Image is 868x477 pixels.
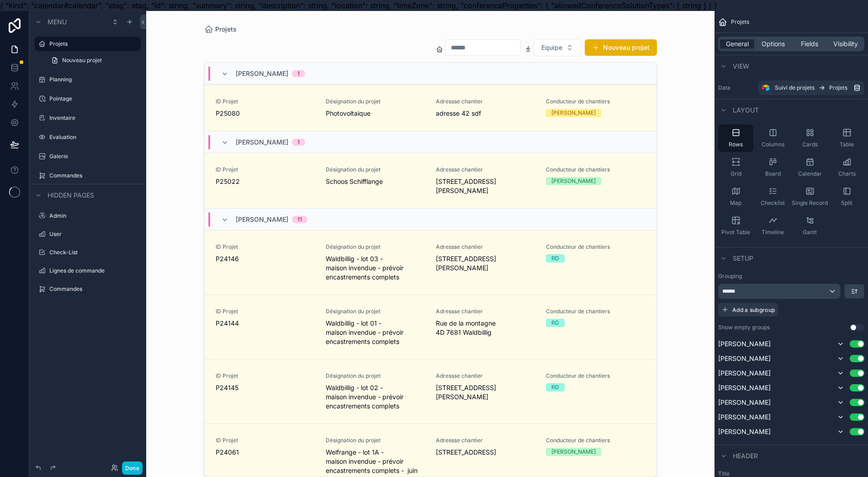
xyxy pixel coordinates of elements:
[775,84,815,91] span: Suivi de projets
[718,303,778,316] button: Add a subgroup
[49,40,135,48] label: Projets
[733,451,758,461] span: Header
[718,413,771,422] span: [PERSON_NAME]
[829,84,847,91] span: Projets
[718,427,771,436] span: [PERSON_NAME]
[49,249,139,256] label: Check-List
[762,84,769,91] img: Airtable Logo
[829,183,864,210] button: Split
[792,183,827,210] button: Single Record
[841,199,852,207] span: Split
[718,383,771,392] span: [PERSON_NAME]
[792,212,827,240] button: Gantt
[803,229,817,236] span: Gantt
[49,153,139,160] label: Galerie
[297,70,300,77] div: 1
[762,229,784,236] span: Timeline
[762,141,784,148] span: Columns
[122,461,143,475] button: Done
[792,199,828,207] span: Single Record
[792,154,827,181] button: Calendar
[297,139,300,146] div: 1
[297,216,302,223] div: 11
[730,170,741,177] span: Grid
[729,141,743,148] span: Rows
[731,18,749,26] span: Projets
[829,124,864,152] button: Table
[718,369,771,378] span: [PERSON_NAME]
[48,191,94,200] span: Hidden pages
[49,114,139,122] label: Inventaire
[758,80,864,95] a: Suivi de projetsProjets
[29,11,146,477] div: scrollable content
[726,39,749,48] span: General
[49,76,139,83] label: Planning
[733,106,759,115] span: Layout
[838,170,856,177] span: Charts
[49,285,139,293] label: Commandes
[49,172,139,179] label: Commandes
[62,57,102,64] span: Nouveau projet
[718,183,753,210] button: Map
[718,84,755,91] label: Data
[730,199,741,207] span: Map
[802,141,818,148] span: Cards
[765,170,781,177] span: Board
[718,124,753,152] button: Rows
[236,215,288,224] span: [PERSON_NAME]
[792,124,827,152] button: Cards
[49,212,139,220] label: Admin
[718,154,753,181] button: Grid
[48,17,67,27] span: Menu
[733,62,749,71] span: View
[755,183,790,210] button: Checklist
[236,138,288,147] span: [PERSON_NAME]
[718,354,771,363] span: [PERSON_NAME]
[755,212,790,240] button: Timeline
[755,124,790,152] button: Columns
[49,95,139,102] label: Pointage
[721,229,750,236] span: Pivot Table
[236,69,288,78] span: [PERSON_NAME]
[762,39,785,48] span: Options
[49,267,139,274] label: Lignes de commande
[755,154,790,181] button: Board
[49,230,139,238] label: User
[49,134,139,141] label: Evaluation
[833,39,858,48] span: Visibility
[761,199,785,207] span: Checklist
[718,398,771,407] span: [PERSON_NAME]
[718,273,742,280] label: Grouping
[718,324,770,331] label: Show empty groups
[840,141,854,148] span: Table
[46,53,141,68] a: Nouveau projet
[718,339,771,348] span: [PERSON_NAME]
[718,212,753,240] button: Pivot Table
[829,154,864,181] button: Charts
[733,254,753,263] span: Setup
[798,170,822,177] span: Calendar
[732,306,775,313] span: Add a subgroup
[801,39,818,48] span: Fields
